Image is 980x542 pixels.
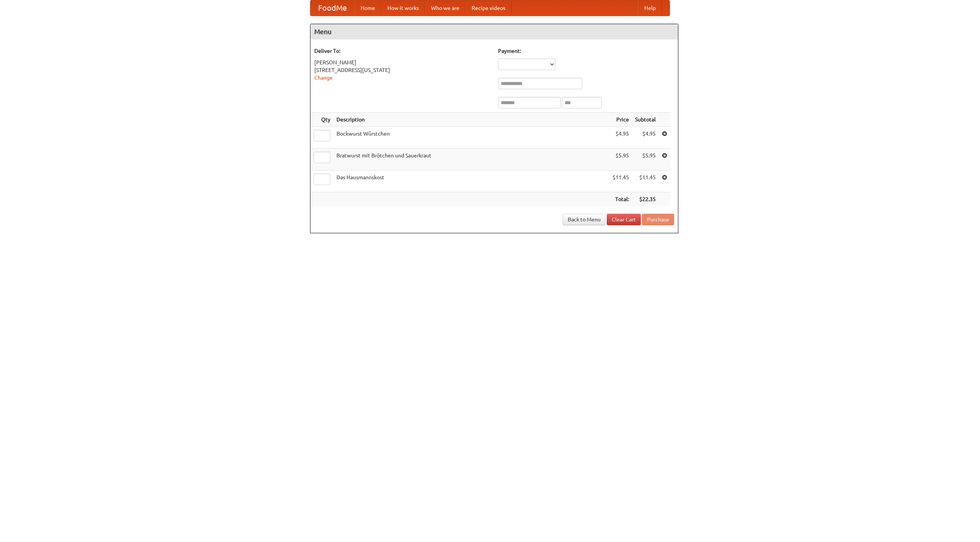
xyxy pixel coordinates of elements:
[314,47,490,55] h5: Deliver To:
[642,214,674,225] button: Purchase
[354,0,381,16] a: Home
[632,149,659,170] td: $5.95
[425,0,465,16] a: Who we are
[314,75,333,81] a: Change
[609,113,632,127] th: Price
[465,0,511,16] a: Recipe videos
[609,149,632,170] td: $5.95
[609,170,632,192] td: $11.45
[333,127,609,149] td: Bockwurst Würstchen
[310,0,354,16] a: FoodMe
[632,127,659,149] td: $4.95
[632,113,659,127] th: Subtotal
[333,113,609,127] th: Description
[498,47,674,55] h5: Payment:
[381,0,425,16] a: How it works
[609,192,632,206] th: Total:
[333,149,609,170] td: Bratwurst mit Brötchen und Sauerkraut
[563,214,606,225] a: Back to Menu
[638,0,662,16] a: Help
[632,192,659,206] th: $22.35
[632,170,659,192] td: $11.45
[333,170,609,192] td: Das Hausmannskost
[607,214,641,225] a: Clear Cart
[310,24,678,39] h4: Menu
[609,127,632,149] td: $4.95
[310,113,333,127] th: Qty
[314,66,490,74] div: [STREET_ADDRESS][US_STATE]
[314,59,490,66] div: [PERSON_NAME]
